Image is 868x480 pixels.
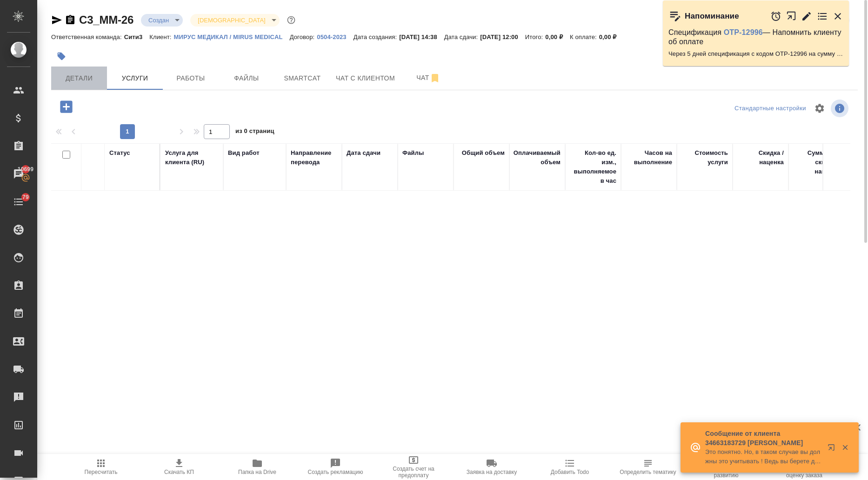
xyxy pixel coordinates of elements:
[354,33,399,40] p: Дата создания:
[141,14,183,27] div: Создан
[2,162,35,186] a: 10699
[2,190,35,213] a: 79
[545,33,570,40] p: 0,00 ₽
[65,14,76,26] button: Скопировать ссылку
[724,28,763,36] a: OTP-12996
[514,148,561,167] div: Оплачиваемый объем
[705,429,821,447] p: Сообщение от клиента 34663183729 [PERSON_NAME]
[668,49,843,59] p: Через 5 дней спецификация с кодом OTP-12996 на сумму 7940.98 RUB будет просрочена
[770,11,781,22] button: Отложить
[149,33,174,40] p: Клиент:
[793,148,840,176] div: Сумма без скидки / наценки
[109,148,130,158] div: Статус
[290,33,317,40] p: Договор:
[51,46,72,67] button: Добавить тэг
[685,12,739,21] p: Напоминание
[224,73,269,84] span: Файлы
[406,72,451,84] span: Чат
[317,33,353,40] a: 0504-2023
[626,148,672,167] div: Часов на выполнение
[79,13,134,26] a: C3_MM-26
[480,33,525,40] p: [DATE] 12:00
[336,73,395,84] span: Чат с клиентом
[808,97,831,120] span: Настроить таблицу
[599,33,624,40] p: 0,00 ₽
[786,6,797,26] button: Открыть в новой вкладке
[822,438,844,460] button: Открыть в новой вкладке
[165,148,219,167] div: Услуга для клиента (RU)
[347,148,381,158] div: Дата сдачи
[228,148,260,158] div: Вид работ
[12,165,39,174] span: 10699
[174,33,290,40] a: МИРУС МЕДИКАЛ / MIRUS MEDICAL
[280,73,325,84] span: Smartcat
[190,14,279,27] div: Создан
[832,11,843,22] button: Закрыть
[429,73,441,84] svg: Отписаться
[737,148,784,167] div: Скидка / наценка
[831,100,850,117] span: Посмотреть информацию
[291,148,337,167] div: Направление перевода
[17,193,34,202] span: 79
[732,101,808,116] div: split button
[462,148,505,158] div: Общий объем
[53,97,79,116] button: Добавить услугу
[444,33,480,40] p: Дата сдачи:
[235,126,274,139] span: из 0 страниц
[113,73,157,84] span: Услуги
[402,148,424,158] div: Файлы
[570,33,599,40] p: К оплате:
[195,16,268,24] button: [DEMOGRAPHIC_DATA]
[51,14,62,26] button: Скопировать ссылку для ЯМессенджера
[525,33,545,40] p: Итого:
[681,148,728,167] div: Стоимость услуги
[801,11,812,22] button: Редактировать
[51,33,124,40] p: Ответственная команда:
[146,16,172,24] button: Создан
[317,33,353,40] p: 0504-2023
[174,33,290,40] p: МИРУС МЕДИКАЛ / MIRUS MEDICAL
[835,443,855,452] button: Закрыть
[399,33,444,40] p: [DATE] 14:38
[570,148,616,186] div: Кол-во ед. изм., выполняемое в час
[168,73,213,84] span: Работы
[57,73,101,84] span: Детали
[705,447,821,466] p: Это понятно. Но, в таком случае вы должны это учитывать ! Ведь вы берете деньги за сроки, а остально
[817,11,828,22] button: Перейти в todo
[668,28,843,47] p: Спецификация — Напомнить клиенту об оплате
[124,33,150,40] p: Сити3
